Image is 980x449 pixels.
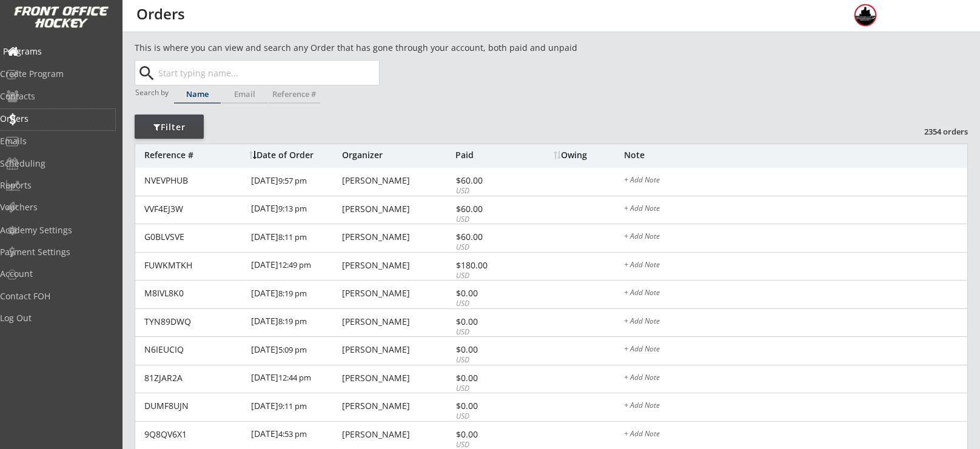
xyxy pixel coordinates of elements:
div: $0.00 [456,345,521,354]
div: [DATE] [251,393,339,421]
div: $60.00 [456,176,521,185]
div: USD [456,271,521,281]
div: [PERSON_NAME] [342,318,452,326]
div: [DATE] [251,337,339,364]
div: 81ZJAR2A [144,374,244,382]
div: VVF4EJ3W [144,205,244,213]
div: N6IEUCIQ [144,345,244,354]
font: 8:19 pm [278,288,307,299]
font: 4:53 pm [278,428,307,439]
div: Date of Order [249,151,339,159]
div: [PERSON_NAME] [342,374,452,382]
div: + Add Note [624,374,967,384]
div: Search by [135,88,170,96]
div: $180.00 [456,261,521,270]
div: [DATE] [251,365,339,393]
div: + Add Note [624,233,967,242]
div: + Add Note [624,402,967,411]
font: 8:11 pm [278,231,307,242]
div: [DATE] [251,281,339,308]
div: G0BLVSVE [144,233,244,241]
div: This is where you can view and search any Order that has gone through your account, both paid and... [135,42,646,54]
div: + Add Note [624,205,967,215]
div: Reference # [144,151,243,159]
div: Owing [554,151,623,159]
div: + Add Note [624,345,967,355]
font: 9:11 pm [278,401,307,411]
input: Start typing name... [156,61,379,85]
div: $0.00 [456,289,521,298]
font: 9:13 pm [278,203,307,214]
div: USD [456,186,521,196]
div: $60.00 [456,233,521,241]
div: [DATE] [251,422,339,449]
font: 9:57 pm [278,175,307,186]
div: Organizer [342,151,452,159]
div: [DATE] [251,253,339,280]
div: Email [221,90,268,98]
div: [PERSON_NAME] [342,205,452,213]
font: 12:44 pm [278,372,311,383]
div: [PERSON_NAME] [342,430,452,439]
div: DUMF8UJN [144,402,244,410]
div: [PERSON_NAME] [342,233,452,241]
div: Filter [135,121,204,133]
div: $0.00 [456,374,521,382]
div: + Add Note [624,289,967,299]
div: TYN89DWQ [144,318,244,326]
font: 8:19 pm [278,316,307,327]
div: M8IVL8K0 [144,289,244,298]
div: Name [174,90,221,98]
div: NVEVPHUB [144,176,244,185]
font: 12:49 pm [278,259,311,270]
div: USD [456,327,521,338]
div: $0.00 [456,402,521,410]
div: [PERSON_NAME] [342,261,452,270]
div: FUWKMTKH [144,261,244,270]
div: $60.00 [456,205,521,213]
div: + Add Note [624,430,967,440]
div: + Add Note [624,176,967,186]
div: USD [456,299,521,309]
div: [PERSON_NAME] [342,345,452,354]
div: [PERSON_NAME] [342,289,452,298]
div: Note [624,151,967,159]
div: [DATE] [251,196,339,224]
div: $0.00 [456,430,521,439]
div: + Add Note [624,318,967,327]
div: USD [456,215,521,225]
div: [PERSON_NAME] [342,176,452,185]
div: USD [456,242,521,253]
div: $0.00 [456,318,521,326]
div: USD [456,411,521,422]
div: Reference # [269,90,320,98]
div: Paid [455,151,521,159]
div: 9Q8QV6X1 [144,430,244,439]
div: 2354 orders [905,126,968,137]
div: USD [456,355,521,365]
div: USD [456,384,521,394]
div: [DATE] [251,309,339,336]
div: [DATE] [251,168,339,195]
div: [DATE] [251,224,339,251]
button: search [136,64,156,83]
div: + Add Note [624,261,967,271]
div: Programs [3,47,112,56]
div: [PERSON_NAME] [342,402,452,410]
font: 5:09 pm [278,344,307,355]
